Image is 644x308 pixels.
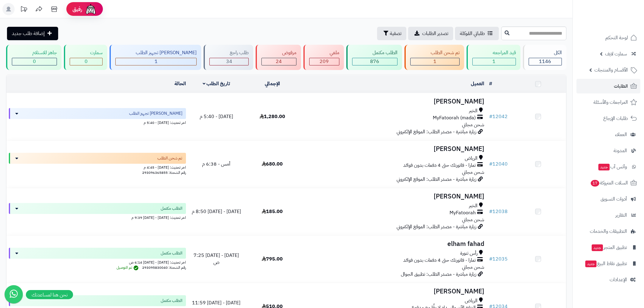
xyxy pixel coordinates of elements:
span: سمارت لايف [605,50,627,58]
a: أدوات التسويق [576,192,640,206]
a: تطبيق المتجرجديد [576,240,640,255]
a: #12038 [489,208,508,215]
div: 24 [262,58,296,65]
span: زيارة مباشرة - مصدر الطلب: الموقع الإلكتروني [397,223,476,230]
span: زيارة مباشرة - مصدر الطلب: الموقع الإلكتروني [397,176,476,183]
span: 680.00 [262,160,283,168]
h3: [PERSON_NAME] [303,288,484,295]
div: الكل [529,49,562,56]
span: رفيق [72,5,82,13]
img: ai-face.png [85,3,97,15]
a: #12035 [489,255,508,263]
span: 209 [320,58,329,65]
span: طلباتي المُوكلة [460,30,485,37]
span: المدونة [614,146,627,155]
a: تحديثات المنصة [16,3,31,17]
span: تطبيق نقاط البيع [585,259,627,268]
span: التقارير [615,211,627,219]
span: الخبر [469,107,478,114]
span: 1 [492,58,495,65]
a: قيد المراجعه 1 [465,45,522,70]
button: تصفية [377,27,406,40]
a: ملغي 209 [302,45,345,70]
div: اخر تحديث: [DATE] - 4:45 م [9,164,186,170]
div: تم شحن الطلب [410,49,460,56]
a: تطبيق نقاط البيعجديد [576,256,640,271]
div: اخر تحديث: [DATE] - [DATE] 9:39 م [9,214,186,220]
a: مرفوض 24 [254,45,302,70]
span: الأقسام والمنتجات [594,66,628,74]
span: تمارا - فاتورتك حتى 4 دفعات بدون فوائد [403,257,476,264]
span: 1,280.00 [260,113,285,120]
span: جديد [592,244,603,251]
a: طلباتي المُوكلة [455,27,499,40]
span: # [489,113,492,120]
h3: [PERSON_NAME] [303,145,484,152]
a: #12042 [489,113,508,120]
div: 0 [12,58,57,65]
span: [PERSON_NAME] تجهيز الطلب [129,110,182,117]
a: تصدير الطلبات [408,27,453,40]
span: تطبيق المتجر [591,243,627,252]
span: الإعدادات [610,275,627,284]
span: الطلب مكتمل [161,250,182,256]
div: 1 [473,58,516,65]
span: تم التوصيل [117,265,140,270]
span: رأس تنورة [460,250,478,257]
div: 876 [352,58,397,65]
span: الرياض [465,155,478,162]
a: جاهز للاستلام 0 [5,45,63,70]
span: تم شحن الطلب [157,155,182,161]
span: شحن مجاني [462,169,484,176]
div: 0 [70,58,102,65]
a: إضافة طلب جديد [7,27,58,40]
span: 1146 [539,58,551,65]
div: مرفوض [261,49,296,56]
img: logo-2.png [603,14,638,26]
span: العملاء [615,130,627,139]
div: ملغي [309,49,339,56]
a: الكل1146 [522,45,568,70]
a: الإجمالي [265,80,280,87]
h3: elham fahad [303,240,484,247]
a: [PERSON_NAME] تجهيز الطلب 1 [108,45,202,70]
span: زيارة مباشرة - مصدر الطلب: تطبيق الجوال [401,271,476,278]
h3: [PERSON_NAME] [303,98,484,105]
span: 1 [433,58,436,65]
a: المدونة [576,143,640,158]
span: الطلبات [614,82,628,90]
span: أمس - 6:38 م [202,160,230,168]
span: جديد [585,261,597,267]
span: 185.00 [262,208,283,215]
div: الطلب مكتمل [352,49,397,56]
span: 876 [370,58,379,65]
a: #12040 [489,160,508,168]
span: زيارة مباشرة - مصدر الطلب: الموقع الإلكتروني [397,128,476,135]
div: 209 [310,58,339,65]
div: 34 [210,58,248,65]
span: رقم الشحنة: 293096365855 [142,170,186,175]
span: # [489,255,492,263]
a: التقارير [576,208,640,222]
a: لوحة التحكم [576,30,640,45]
span: شحن مجاني [462,264,484,271]
div: 1 [411,58,459,65]
span: # [489,208,492,215]
span: 17 [591,180,600,187]
a: الطلبات [576,79,640,93]
div: سمارت [70,49,103,56]
span: 24 [276,58,282,65]
span: 0 [33,58,36,65]
span: [DATE] - [DATE] 8:50 م [192,208,241,215]
h3: [PERSON_NAME] [303,193,484,200]
a: سمارت 0 [63,45,108,70]
div: قيد المراجعه [472,49,516,56]
a: المراجعات والأسئلة [576,95,640,110]
div: جاهز للاستلام [12,49,57,56]
a: طلب راجع 34 [202,45,254,70]
a: تاريخ الطلب [203,80,230,87]
span: 34 [226,58,232,65]
span: الطلب مكتمل [161,298,182,304]
span: [DATE] - 5:40 م [200,113,233,120]
span: إضافة طلب جديد [12,30,45,37]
